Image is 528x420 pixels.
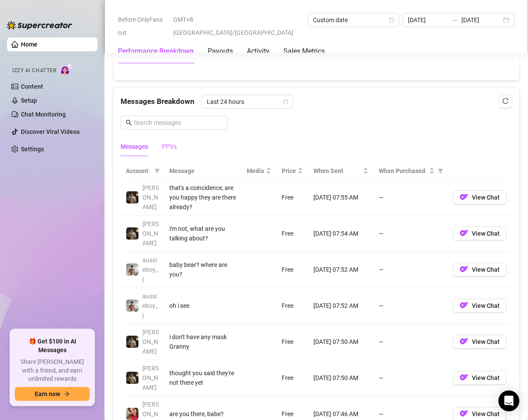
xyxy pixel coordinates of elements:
[276,180,308,216] td: Free
[276,288,308,324] td: Free
[208,46,233,57] div: Payouts
[169,183,236,212] div: that's a coincidence, are you happy they are there already?
[373,360,447,396] td: —
[502,98,508,104] span: reload
[162,142,177,151] div: PPVs
[169,224,236,243] div: i'm not, what are you talking about?
[379,166,427,176] span: When Purchased
[153,164,161,177] span: filter
[308,288,373,324] td: [DATE] 07:52 AM
[142,293,158,319] span: aussieboy_j
[142,220,159,247] span: [PERSON_NAME]
[15,387,90,401] button: Earn nowarrow-right
[12,67,56,75] span: Izzy AI Chatter
[142,365,159,391] span: [PERSON_NAME]
[126,372,138,384] img: Tony
[126,300,138,312] img: aussieboy_j
[173,13,303,39] span: GMT+8 [GEOGRAPHIC_DATA]/[GEOGRAPHIC_DATA]
[453,340,507,347] a: OFView Chat
[460,337,468,346] img: OF
[453,304,507,311] a: OFView Chat
[247,46,269,57] div: Activity
[472,302,500,309] span: View Chat
[169,260,236,279] div: baby bear? where are you?
[438,168,443,173] span: filter
[308,180,373,216] td: [DATE] 07:55 AM
[472,230,500,237] span: View Chat
[121,142,148,151] div: Messages
[126,336,138,348] img: Tony
[451,17,458,23] span: swap-right
[134,118,222,127] input: Search messages
[313,13,394,27] span: Custom date
[472,374,500,381] span: View Chat
[276,216,308,252] td: Free
[373,216,447,252] td: —
[35,390,60,397] span: Earn now
[460,301,468,310] img: OF
[460,409,468,418] img: OF
[21,146,44,153] a: Settings
[142,257,158,283] span: aussieboy_j
[169,332,236,351] div: i don't have any mask Granny
[126,191,138,203] img: Tony
[461,15,501,25] input: End date
[283,99,288,104] span: calendar
[142,184,159,210] span: [PERSON_NAME]
[453,412,507,419] a: OFView Chat
[21,111,66,118] a: Chat Monitoring
[126,120,132,126] span: search
[126,227,138,240] img: Tony
[460,193,468,201] img: OF
[60,63,73,76] img: AI Chatter
[460,265,468,273] img: OF
[308,324,373,360] td: [DATE] 07:50 AM
[21,83,43,90] a: Content
[472,194,500,201] span: View Chat
[276,252,308,288] td: Free
[15,337,90,354] span: 🎁 Get $100 in AI Messages
[283,46,325,57] div: Sales Metrics
[389,17,394,23] span: calendar
[155,168,160,173] span: filter
[7,21,72,30] img: logo-BBDzfeDw.svg
[498,390,519,411] div: Open Intercom Messenger
[21,128,80,135] a: Discover Viral Videos
[126,166,151,176] span: Account
[460,373,468,382] img: OF
[472,266,500,273] span: View Chat
[64,391,70,397] span: arrow-right
[373,163,447,180] th: When Purchased
[472,338,500,345] span: View Chat
[169,301,236,310] div: oh i see
[169,368,236,387] div: thought you said they're not there yet
[308,360,373,396] td: [DATE] 07:50 AM
[308,252,373,288] td: [DATE] 07:52 AM
[373,288,447,324] td: —
[207,95,288,108] span: Last 24 hours
[453,371,507,385] button: OFView Chat
[408,15,448,25] input: Start date
[453,376,507,383] a: OFView Chat
[453,227,507,240] button: OFView Chat
[242,163,276,180] th: Media
[276,360,308,396] td: Free
[451,17,458,23] span: to
[460,229,468,237] img: OF
[21,97,37,104] a: Setup
[373,180,447,216] td: —
[169,409,236,419] div: are you there, babe?
[453,299,507,313] button: OFView Chat
[118,46,194,57] div: Performance Breakdown
[142,329,159,355] span: [PERSON_NAME]
[472,410,500,417] span: View Chat
[308,163,373,180] th: When Sent
[436,164,445,177] span: filter
[453,263,507,277] button: OFView Chat
[282,166,296,176] span: Price
[453,196,507,203] a: OFView Chat
[453,268,507,275] a: OFView Chat
[453,335,507,349] button: OFView Chat
[21,41,37,48] a: Home
[453,232,507,239] a: OFView Chat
